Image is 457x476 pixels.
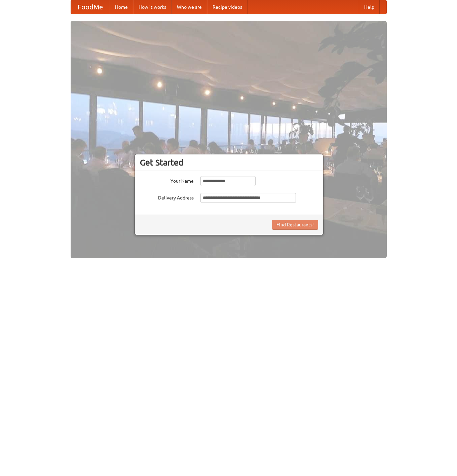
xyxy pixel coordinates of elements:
[272,220,318,230] button: Find Restaurants!
[172,0,207,14] a: Who we are
[140,193,194,201] label: Delivery Address
[359,0,380,14] a: Help
[140,176,194,184] label: Your Name
[207,0,247,14] a: Recipe videos
[71,0,110,14] a: FoodMe
[110,0,133,14] a: Home
[133,0,172,14] a: How it works
[140,157,318,168] h3: Get Started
